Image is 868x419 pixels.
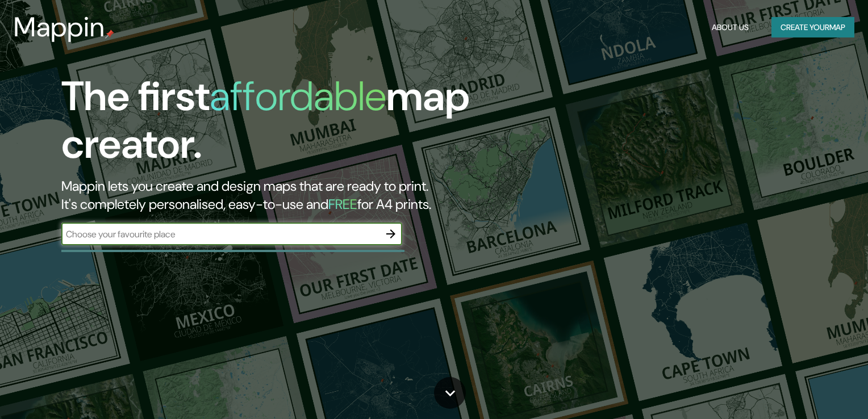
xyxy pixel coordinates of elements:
h1: affordable [210,70,386,123]
h1: The first map creator. [61,73,495,177]
input: Choose your favourite place [61,228,379,241]
h3: Mappin [14,11,105,43]
button: About Us [707,17,753,38]
h2: Mappin lets you create and design maps that are ready to print. It's completely personalised, eas... [61,177,495,213]
button: Create yourmap [771,17,854,38]
img: mappin-pin [105,30,114,39]
h5: FREE [328,195,357,213]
